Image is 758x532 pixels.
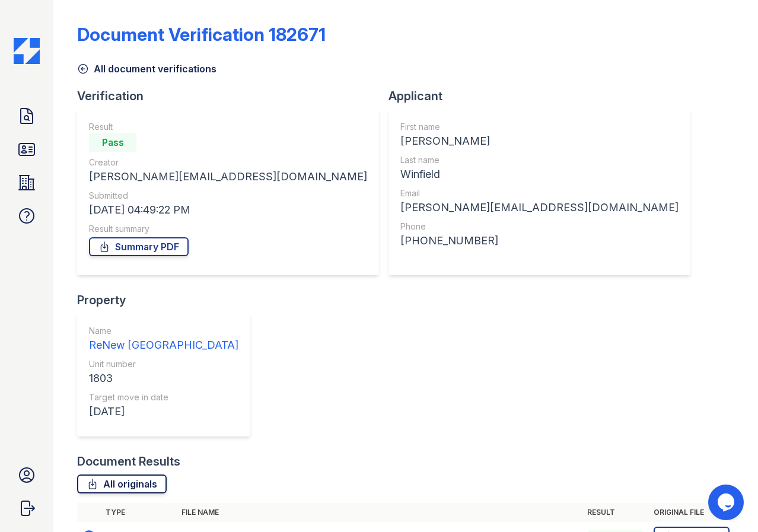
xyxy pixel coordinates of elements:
[400,154,679,166] div: Last name
[89,202,367,218] div: [DATE] 04:49:22 PM
[89,168,367,185] div: [PERSON_NAME][EMAIL_ADDRESS][DOMAIN_NAME]
[89,358,238,370] div: Unit number
[400,133,679,149] div: [PERSON_NAME]
[89,157,367,168] div: Creator
[89,190,367,202] div: Submitted
[101,503,177,522] th: Type
[77,88,388,104] div: Verification
[77,453,180,470] div: Document Results
[400,221,679,232] div: Phone
[89,370,238,387] div: 1803
[77,62,216,76] a: All document verifications
[89,337,238,353] div: ReNew [GEOGRAPHIC_DATA]
[177,503,582,522] th: File name
[89,325,238,337] div: Name
[89,223,367,235] div: Result summary
[89,133,136,152] div: Pass
[649,503,734,522] th: Original file
[400,121,679,133] div: First name
[77,474,167,493] a: All originals
[14,38,40,64] img: CE_Icon_Blue-c292c112584629df590d857e76928e9f676e5b41ef8f769ba2f05ee15b207248.png
[400,199,679,216] div: [PERSON_NAME][EMAIL_ADDRESS][DOMAIN_NAME]
[708,485,746,520] iframe: chat widget
[388,88,700,104] div: Applicant
[400,232,679,249] div: [PHONE_NUMBER]
[77,24,326,45] div: Document Verification 182671
[89,403,238,420] div: [DATE]
[89,325,238,353] a: Name ReNew [GEOGRAPHIC_DATA]
[89,237,189,256] a: Summary PDF
[400,166,679,183] div: Winfield
[77,292,260,308] div: Property
[582,503,649,522] th: Result
[400,187,679,199] div: Email
[89,121,367,133] div: Result
[89,391,238,403] div: Target move in date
